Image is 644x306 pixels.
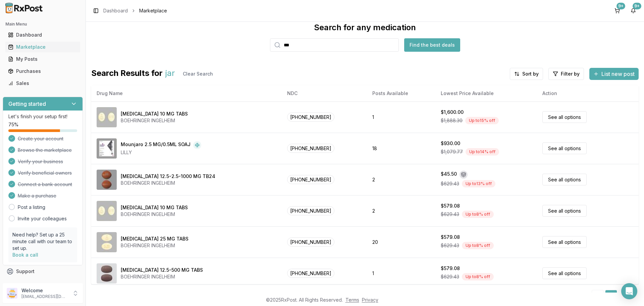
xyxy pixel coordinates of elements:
td: 2 [367,195,435,226]
div: [MEDICAL_DATA] 25 MG TABS [121,235,189,242]
span: [PHONE_NUMBER] [287,175,334,184]
div: Up to 14 % off [466,148,499,156]
button: Purchases [3,66,83,77]
div: BOEHRINGER INGELHEIM [121,180,215,186]
span: [PHONE_NUMBER] [287,269,334,278]
span: $629.43 [441,273,459,280]
td: 20 [367,226,435,258]
th: Drug Name [91,85,282,101]
button: Clear Search [177,68,218,80]
td: 2 [367,164,435,195]
div: Marketplace [8,44,77,50]
div: $930.00 [441,140,460,147]
a: See all options [542,142,587,154]
div: Dashboard [8,32,77,38]
button: List new post [589,68,639,80]
div: $579.08 [441,234,460,241]
a: See all options [542,174,587,185]
div: Mounjaro 2.5 MG/0.5ML SOAJ [121,141,191,149]
img: Jardiance 25 MG TABS [97,232,117,252]
div: Open Intercom Messenger [621,283,637,299]
button: Feedback [3,277,83,290]
a: Invite your colleagues [18,215,67,222]
button: Find the best deals [404,38,460,52]
img: Trijardy XR 12.5-2.5-1000 MG TB24 [97,170,117,190]
img: Mounjaro 2.5 MG/0.5ML SOAJ [97,138,117,159]
span: $629.43 [441,242,459,249]
img: Synjardy 12.5-500 MG TABS [97,263,117,283]
a: Purchases [5,65,80,77]
a: Terms [345,297,359,303]
a: Privacy [362,297,378,303]
a: Dashboard [103,7,128,14]
span: Sort by [522,71,539,77]
span: $1,888.30 [441,117,463,124]
div: $1,600.00 [441,109,464,116]
span: List new post [601,70,635,78]
p: [EMAIL_ADDRESS][DOMAIN_NAME] [21,294,68,299]
div: Purchases [8,68,77,75]
a: 1 [605,290,617,302]
div: LILLY [121,149,201,156]
button: Filter by [548,68,584,80]
span: Filter by [561,71,580,77]
a: Dashboard [5,29,80,41]
th: Posts Available [367,85,435,101]
a: See all options [542,236,587,248]
th: Lowest Price Available [435,85,537,101]
a: List new post [589,71,639,78]
a: See all options [542,267,587,279]
a: Marketplace [5,41,80,53]
span: Connect a bank account [18,181,72,188]
span: $1,079.77 [441,148,463,155]
div: [MEDICAL_DATA] 12.5-2.5-1000 MG TB24 [121,173,215,180]
img: Jardiance 10 MG TABS [97,201,117,221]
img: Jardiance 10 MG TABS [97,107,117,127]
img: User avatar [7,288,17,299]
span: Marketplace [139,7,167,14]
div: BOEHRINGER INGELHEIM [121,117,188,124]
a: Sales [5,77,80,89]
div: Up to 8 % off [462,242,494,249]
button: 9+ [628,5,639,16]
div: 9+ [616,3,625,9]
button: Dashboard [3,30,83,40]
div: BOEHRINGER INGELHEIM [121,242,189,249]
button: 9+ [612,5,623,16]
span: Feedback [16,280,39,287]
button: Marketplace [3,42,83,52]
div: Sales [8,80,77,87]
td: 1 [367,101,435,133]
span: Verify beneficial owners [18,170,72,176]
p: Need help? Set up a 25 minute call with our team to set up. [12,231,73,252]
button: Sales [3,78,83,89]
div: Up to 15 % off [465,117,499,124]
h2: Main Menu [5,21,80,27]
img: RxPost Logo [3,3,46,13]
div: $579.08 [441,265,460,272]
th: Action [537,85,639,101]
div: $45.50 [441,171,457,179]
span: Search Results for [91,68,163,80]
div: [MEDICAL_DATA] 12.5-500 MG TABS [121,267,203,273]
a: My Posts [5,53,80,65]
a: Book a call [12,252,38,258]
span: [PHONE_NUMBER] [287,113,334,122]
span: Verify your business [18,158,63,165]
button: Sort by [510,68,543,80]
span: Make a purchase [18,192,56,199]
span: jar [165,68,175,80]
p: Welcome [21,287,68,294]
span: $629.43 [441,211,459,218]
div: $579.08 [441,203,460,209]
span: $629.43 [441,180,459,187]
span: 75 % [8,121,18,128]
nav: pagination [592,290,631,302]
td: 1 [367,258,435,289]
div: [MEDICAL_DATA] 10 MG TABS [121,111,188,117]
button: My Posts [3,54,83,64]
span: Create your account [18,135,63,142]
div: BOEHRINGER INGELHEIM [121,273,203,280]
